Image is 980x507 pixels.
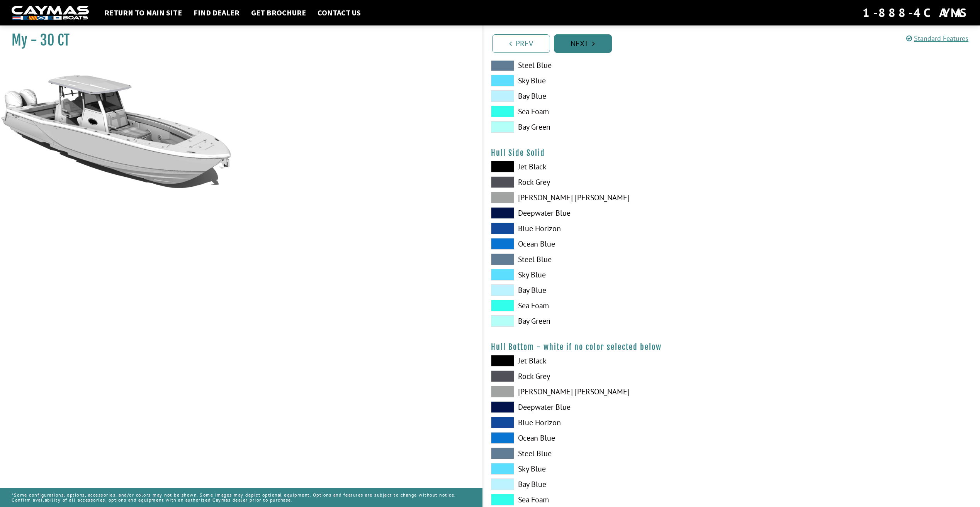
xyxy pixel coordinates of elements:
[906,34,968,43] a: Standard Features
[12,32,463,49] h1: My - 30 CT
[491,90,724,102] label: Bay Blue
[554,34,612,53] a: Next
[491,75,724,86] label: Sky Blue
[314,8,365,18] a: Contact Us
[491,192,724,203] label: [PERSON_NAME] [PERSON_NAME]
[491,269,724,281] label: Sky Blue
[491,370,724,382] label: Rock Grey
[491,106,724,117] label: Sea Foam
[491,59,724,71] label: Steel Blue
[491,148,973,158] h4: Hull Side Solid
[491,315,724,327] label: Bay Green
[491,355,724,367] label: Jet Black
[491,161,724,172] label: Jet Black
[491,463,724,475] label: Sky Blue
[491,432,724,444] label: Ocean Blue
[12,488,471,506] p: *Some configurations, options, accessories, and/or colors may not be shown. Some images may depic...
[491,238,724,250] label: Ocean Blue
[491,223,724,234] label: Blue Horizon
[863,4,968,21] div: 1-888-4CAYMAS
[491,494,724,505] label: Sea Foam
[491,176,724,188] label: Rock Grey
[492,34,550,53] a: Prev
[491,386,724,397] label: [PERSON_NAME] [PERSON_NAME]
[247,8,310,18] a: Get Brochure
[491,417,724,428] label: Blue Horizon
[100,8,186,18] a: Return to main site
[12,6,89,20] img: white-logo-c9c8dbefe5ff5ceceb0f0178aa75bf4bb51f6bca0971e226c86eb53dfe498488.png
[491,207,724,219] label: Deepwater Blue
[491,448,724,459] label: Steel Blue
[491,342,973,352] h4: Hull Bottom - white if no color selected below
[491,478,724,490] label: Bay Blue
[491,121,724,133] label: Bay Green
[491,253,724,265] label: Steel Blue
[190,8,243,18] a: Find Dealer
[491,300,724,311] label: Sea Foam
[491,401,724,413] label: Deepwater Blue
[491,284,724,296] label: Bay Blue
